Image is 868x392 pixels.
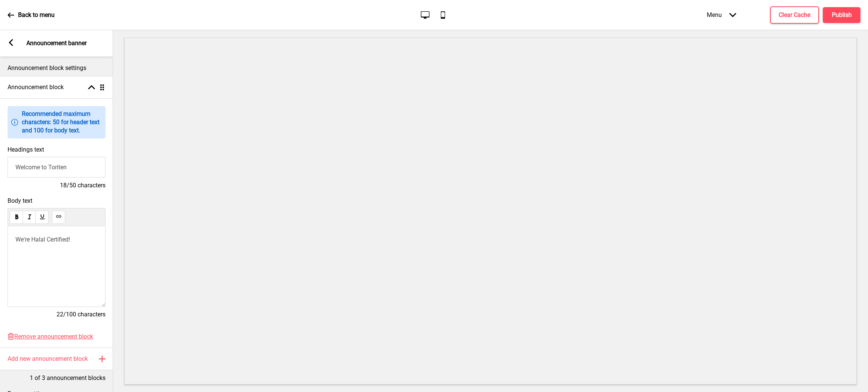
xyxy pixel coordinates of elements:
span: Body text [8,197,105,204]
p: Recommended maximum characters: 50 for header text and 100 for body text. [22,110,102,135]
h4: Announcement block [8,83,64,91]
button: bold [10,211,23,224]
button: Publish [823,7,860,23]
div: Menu [699,4,744,26]
button: link [52,211,65,224]
span: Remove announcement block [14,333,93,340]
button: underline [35,211,49,224]
span: 22/100 characters [57,311,105,318]
p: Announcement block settings [8,64,105,72]
p: Announcement banner [26,39,87,47]
h4: Publish [832,11,852,19]
h4: 18/50 characters [8,181,105,190]
p: 1 of 3 announcement blocks [30,374,105,382]
button: italic [23,211,36,224]
h4: Add new announcement block [8,355,88,363]
button: Clear Cache [770,6,819,24]
label: Headings text [8,146,44,153]
span: We're Halal Certified! [15,236,70,243]
a: Back to menu [8,5,55,25]
h4: Clear Cache [779,11,810,19]
p: Back to menu [18,11,55,19]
